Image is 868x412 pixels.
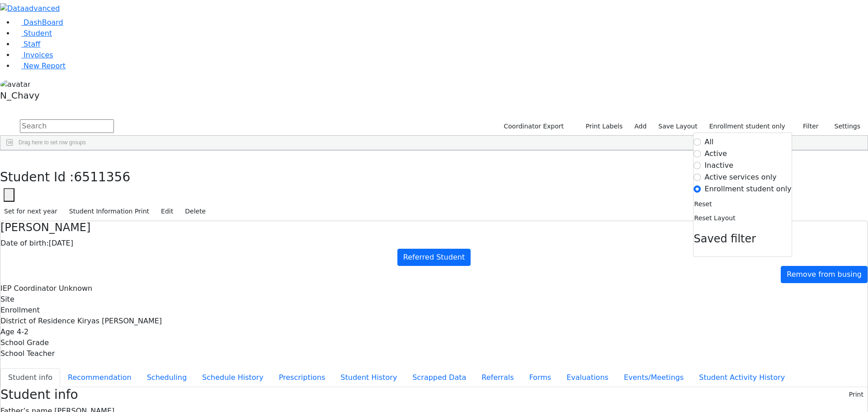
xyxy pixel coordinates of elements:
[694,197,712,211] button: Reset
[694,138,701,146] input: All
[0,238,868,249] div: [DATE]
[0,327,14,337] label: Age
[705,160,734,171] label: Inactive
[0,387,78,403] h3: Student info
[498,119,568,133] button: Coordinator Export
[0,283,57,294] label: IEP Coordinator
[397,249,471,266] a: Referred Student
[20,119,114,133] input: Search
[24,29,52,38] span: Student
[787,270,862,279] span: Remove from busing
[157,204,177,218] button: Edit
[60,368,139,387] button: Recommendation
[705,137,714,147] label: All
[194,368,271,387] button: Schedule History
[17,327,28,336] span: 4-2
[0,316,75,327] label: District of Residence
[845,388,868,402] button: Print
[630,119,651,133] a: Add
[59,284,92,293] span: Unknown
[694,211,736,225] button: Reset Layout
[14,18,63,27] a: DashBoard
[0,348,55,359] label: School Teacher
[616,368,691,387] button: Events/Meetings
[19,139,86,146] span: Drag here to set row groups
[0,368,60,387] button: Student info
[823,119,864,133] button: Settings
[694,232,756,245] span: Saved filter
[0,238,49,249] label: Date of birth:
[474,368,521,387] button: Referrals
[24,18,63,27] span: DashBoard
[0,337,49,348] label: School Grade
[24,40,40,48] span: Staff
[694,185,701,193] input: Enrollment student only
[14,62,66,70] a: New Report
[14,29,52,38] a: Student
[705,119,789,133] label: Enrollment student only
[694,162,701,169] input: Inactive
[181,204,210,218] button: Delete
[14,40,40,48] a: Staff
[691,368,793,387] button: Student Activity History
[559,368,616,387] button: Evaluations
[24,51,53,59] span: Invoices
[0,294,14,305] label: Site
[694,174,701,181] input: Active services only
[74,170,131,185] span: 6511356
[139,368,194,387] button: Scheduling
[781,266,868,283] a: Remove from busing
[654,119,701,133] button: Save Layout
[333,368,405,387] button: Student History
[521,368,559,387] button: Forms
[271,368,333,387] button: Prescriptions
[0,221,868,234] h4: [PERSON_NAME]
[705,148,727,159] label: Active
[575,119,627,133] button: Print Labels
[405,368,474,387] button: Scrapped Data
[694,150,701,157] input: Active
[705,172,777,183] label: Active services only
[791,119,823,133] button: Filter
[65,204,153,218] button: Student Information Print
[24,62,66,70] span: New Report
[705,184,792,194] label: Enrollment student only
[0,305,40,316] label: Enrollment
[14,51,53,59] a: Invoices
[77,317,162,325] span: Kiryas [PERSON_NAME]
[693,133,792,257] div: Settings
